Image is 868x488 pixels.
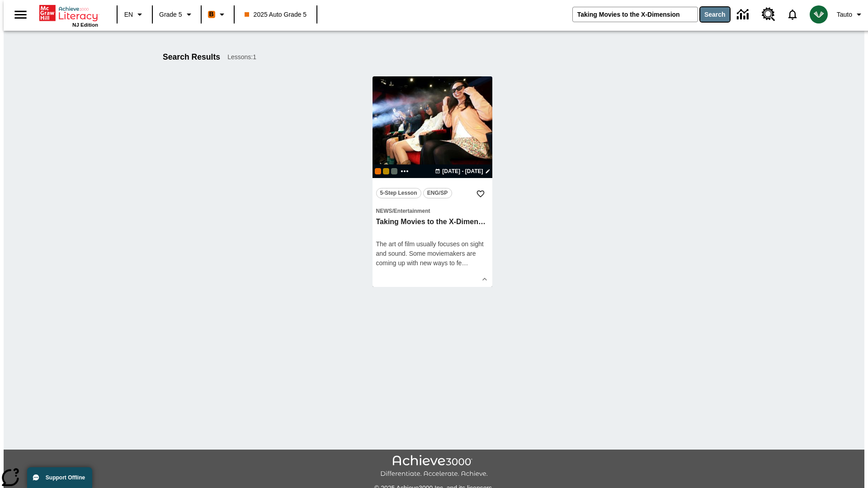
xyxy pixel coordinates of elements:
button: Show more classes [399,166,410,177]
button: Profile/Settings [833,6,868,23]
button: Add to Favorites [472,186,489,202]
span: [DATE] - [DATE] [442,167,483,175]
span: Entertainment [394,208,430,214]
img: avatar image [810,5,828,23]
h1: Search Results [163,52,220,62]
span: 5-Step Lesson [380,188,417,198]
div: Home [39,3,98,28]
button: Select a new avatar [804,3,833,26]
button: Support Offline [27,467,92,488]
div: OL 2025 Auto Grade 6 [391,168,397,174]
span: Support Offline [46,474,85,481]
span: Grade 5 [159,10,182,19]
span: Lessons : 1 [227,52,256,62]
button: 5-Step Lesson [376,188,421,198]
a: Notifications [781,3,804,26]
div: New 2025 class [383,168,389,174]
span: Tauto [837,10,852,19]
a: Resource Center, Will open in new tab [756,2,781,27]
img: Achieve3000 Differentiate Accelerate Achieve [380,455,488,478]
button: Grade: Grade 5, Select a grade [156,6,198,23]
span: Topic: News/Entertainment [376,206,489,216]
button: ENG/SP [423,188,452,198]
input: search field [573,7,698,22]
button: Boost Class color is orange. Change class color [204,6,231,23]
span: e [458,259,462,267]
span: B [209,9,214,20]
button: Aug 20 - Aug 24 Choose Dates [433,167,492,175]
button: Search [700,7,730,22]
span: 2025 Auto Grade 5 [245,10,307,19]
button: Open side menu [7,1,34,28]
span: EN [124,10,133,19]
button: Language: EN, Select a language [120,6,149,23]
span: News [376,208,392,214]
div: lesson details [373,76,492,287]
button: Show Details [478,272,491,286]
span: … [462,259,468,267]
p: The art of film usually focuses on sight and sound. Some moviemakers are coming up with new ways ... [376,239,489,268]
a: Data Center [731,2,756,27]
span: ENG/SP [427,188,448,198]
span: / [392,208,394,214]
h3: Taking Movies to the X-Dimension [376,217,489,227]
div: Current Class [375,168,381,174]
span: NJ Edition [72,22,98,28]
a: Home [39,4,98,22]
